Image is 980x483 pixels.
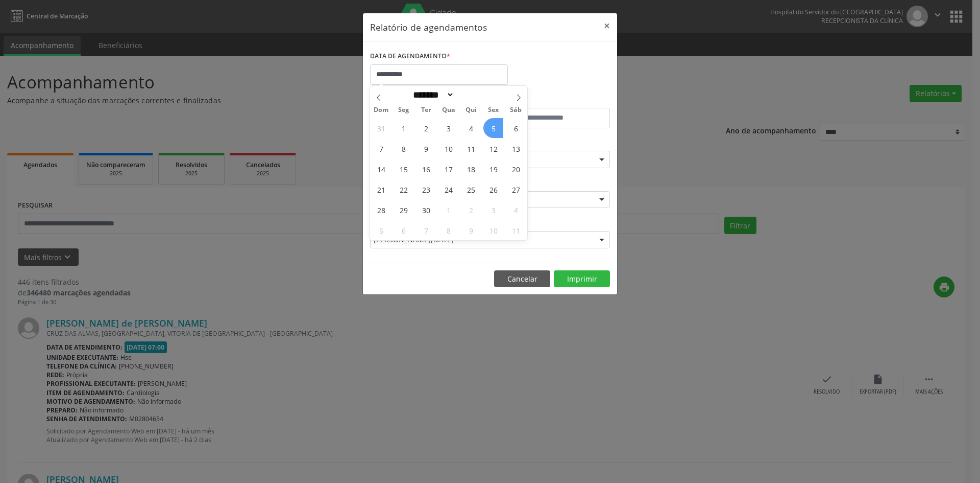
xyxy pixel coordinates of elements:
span: Outubro 8, 2025 [438,220,458,240]
input: Year [454,89,488,100]
span: Setembro 7, 2025 [371,139,391,158]
span: Sáb [505,107,527,113]
span: Setembro 23, 2025 [416,179,436,199]
span: Setembro 4, 2025 [461,118,481,138]
span: Setembro 19, 2025 [483,159,503,179]
h5: Relatório de agendamentos [370,20,487,34]
span: Setembro 25, 2025 [461,179,481,199]
span: Setembro 5, 2025 [483,118,503,138]
span: Setembro 14, 2025 [371,159,391,179]
span: Setembro 17, 2025 [438,159,458,179]
span: Setembro 20, 2025 [506,159,526,179]
span: Setembro 9, 2025 [416,139,436,158]
span: Setembro 29, 2025 [394,200,413,220]
span: Setembro 2, 2025 [416,118,436,138]
span: Agosto 31, 2025 [371,118,391,138]
label: ATÉ [493,92,610,108]
span: Sex [482,107,505,113]
span: Setembro 15, 2025 [394,159,413,179]
span: Setembro 12, 2025 [483,139,503,158]
span: Qui [460,107,482,113]
span: Outubro 6, 2025 [394,220,413,240]
span: Outubro 1, 2025 [438,200,458,220]
span: Setembro 21, 2025 [371,179,391,199]
span: Setembro 24, 2025 [438,179,458,199]
button: Close [597,13,617,38]
select: Month [409,89,454,100]
span: Setembro 10, 2025 [438,139,458,158]
span: Setembro 3, 2025 [438,118,458,138]
span: Outubro 10, 2025 [483,220,503,240]
span: Outubro 7, 2025 [416,220,436,240]
span: Setembro 13, 2025 [506,139,526,158]
span: Setembro 6, 2025 [506,118,526,138]
label: DATA DE AGENDAMENTO [370,49,450,64]
span: Outubro 2, 2025 [461,200,481,220]
span: Outubro 3, 2025 [483,200,503,220]
span: Qua [437,107,460,113]
span: Setembro 18, 2025 [461,159,481,179]
span: Setembro 30, 2025 [416,200,436,220]
span: Setembro 28, 2025 [371,200,391,220]
span: Outubro 11, 2025 [506,220,526,240]
span: Setembro 11, 2025 [461,139,481,158]
span: Outubro 9, 2025 [461,220,481,240]
span: Outubro 4, 2025 [506,200,526,220]
span: Seg [393,107,415,113]
span: Setembro 22, 2025 [394,179,413,199]
span: Setembro 26, 2025 [483,179,503,199]
span: Setembro 27, 2025 [506,179,526,199]
span: Setembro 1, 2025 [394,118,413,138]
span: Dom [370,107,393,113]
span: Outubro 5, 2025 [371,220,391,240]
button: Cancelar [494,270,550,288]
span: Setembro 8, 2025 [394,139,413,158]
button: Imprimir [554,270,610,288]
span: Setembro 16, 2025 [416,159,436,179]
span: Ter [415,107,437,113]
